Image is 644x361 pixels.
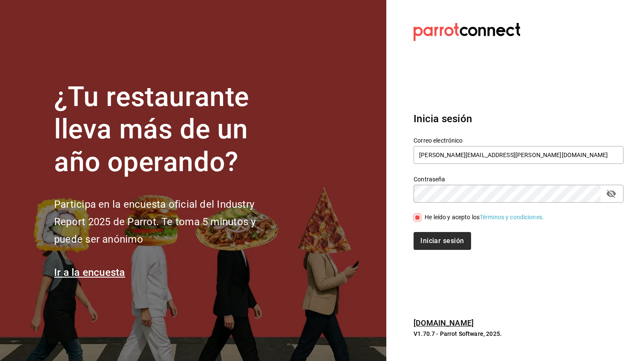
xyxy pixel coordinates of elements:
[414,329,624,338] p: V1.70.7 - Parrot Software, 2025.
[54,81,284,179] h1: ¿Tu restaurante lleva más de un año operando?
[425,213,544,222] div: He leído y acepto los
[414,176,624,182] label: Contraseña
[414,146,624,164] input: Ingresa tu correo electrónico
[480,214,544,221] a: Términos y condiciones.
[414,232,471,250] button: Iniciar sesión
[54,266,125,278] a: Ir a la encuesta
[54,196,284,248] h2: Participa en la encuesta oficial del Industry Report 2025 de Parrot. Te toma 5 minutos y puede se...
[604,186,618,201] button: passwordField
[414,111,624,126] h3: Inicia sesión
[414,318,474,327] a: [DOMAIN_NAME]
[414,137,624,143] label: Correo electrónico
